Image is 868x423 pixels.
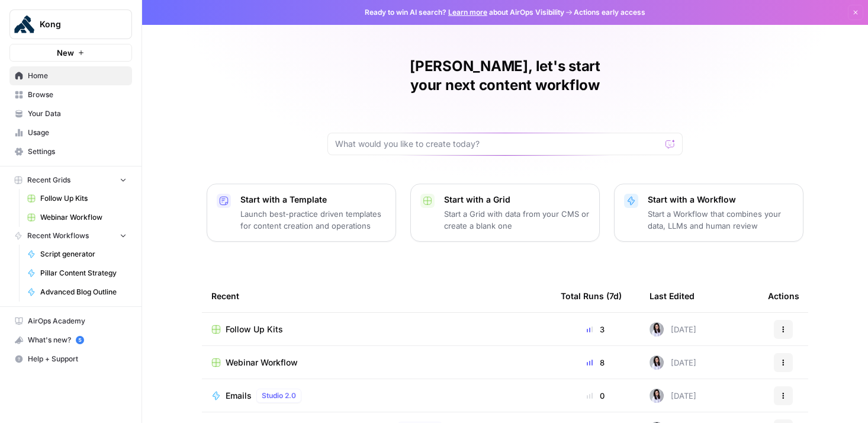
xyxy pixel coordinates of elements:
a: Webinar Workflow [22,208,132,227]
a: Settings [9,142,132,161]
span: Webinar Workflow [226,357,298,368]
a: Follow Up Kits [22,189,132,208]
a: Your Data [9,104,132,123]
span: Webinar Workflow [40,212,127,223]
span: Ready to win AI search? about AirOps Visibility [365,7,564,18]
button: What's new? 5 [9,331,132,350]
img: hq1qa3gmv63m2xr2geduv4xh6pr9 [650,322,664,337]
span: AirOps Academy [28,316,127,326]
img: hq1qa3gmv63m2xr2geduv4xh6pr9 [650,355,664,370]
button: Help + Support [9,350,132,368]
a: 5 [76,336,84,344]
div: What's new? [10,331,131,349]
p: Start with a Workflow [648,194,793,206]
p: Start with a Grid [444,194,590,206]
button: Start with a GridStart a Grid with data from your CMS or create a blank one [410,184,600,242]
a: Advanced Blog Outline [22,283,132,302]
p: Start a Workflow that combines your data, LLMs and human review [648,208,793,232]
button: Recent Workflows [9,227,132,245]
img: hq1qa3gmv63m2xr2geduv4xh6pr9 [650,389,664,403]
div: Actions [768,280,799,312]
span: Follow Up Kits [226,323,283,335]
a: Learn more [448,8,487,17]
div: Last Edited [650,280,695,312]
p: Start a Grid with data from your CMS or create a blank one [444,208,590,232]
span: Actions early access [574,7,645,18]
span: Follow Up Kits [40,193,127,204]
div: [DATE] [650,322,696,337]
button: Recent Grids [9,171,132,189]
span: Browse [28,89,127,100]
span: Emails [226,390,252,402]
img: Kong Logo [14,14,35,35]
p: Start with a Template [240,194,386,206]
div: [DATE] [650,389,696,403]
button: New [9,44,132,62]
p: Launch best-practice driven templates for content creation and operations [240,208,386,232]
div: Total Runs (7d) [561,280,622,312]
a: Browse [9,85,132,104]
span: Pillar Content Strategy [40,268,127,278]
span: Script generator [40,249,127,259]
span: New [57,47,74,59]
div: 8 [561,357,631,368]
a: Webinar Workflow [211,357,542,368]
span: Recent Workflows [27,230,89,241]
text: 5 [78,337,81,343]
span: Advanced Blog Outline [40,287,127,297]
div: [DATE] [650,355,696,370]
div: Recent [211,280,542,312]
a: Usage [9,123,132,142]
span: Kong [40,18,111,30]
h1: [PERSON_NAME], let's start your next content workflow [327,57,683,95]
span: Studio 2.0 [262,390,296,401]
span: Usage [28,127,127,138]
span: Settings [28,146,127,157]
span: Home [28,70,127,81]
button: Workspace: Kong [9,9,132,39]
span: Help + Support [28,354,127,364]
a: Script generator [22,245,132,264]
span: Your Data [28,108,127,119]
a: AirOps Academy [9,312,132,331]
a: Home [9,66,132,85]
a: EmailsStudio 2.0 [211,389,542,403]
button: Start with a TemplateLaunch best-practice driven templates for content creation and operations [207,184,396,242]
input: What would you like to create today? [335,138,661,150]
div: 0 [561,390,631,402]
button: Start with a WorkflowStart a Workflow that combines your data, LLMs and human review [614,184,803,242]
span: Recent Grids [27,175,70,185]
a: Pillar Content Strategy [22,264,132,283]
a: Follow Up Kits [211,323,542,335]
div: 3 [561,323,631,335]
